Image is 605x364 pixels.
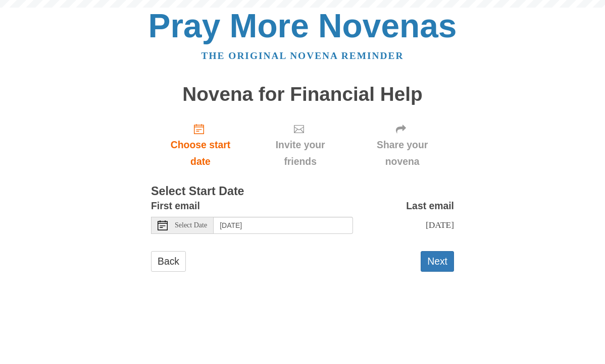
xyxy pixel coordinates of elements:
span: Select Date [175,222,207,229]
h1: Novena for Financial Help [151,84,454,105]
span: Choose start date [161,137,240,170]
h3: Select Start Date [151,185,454,198]
label: Last email [406,198,454,214]
span: Invite your friends [260,137,340,170]
div: Click "Next" to confirm your start date first. [350,115,454,175]
button: Next [421,251,454,272]
div: Click "Next" to confirm your start date first. [250,115,350,175]
a: Choose start date [151,115,250,175]
a: Back [151,251,186,272]
a: The original novena reminder [201,50,404,61]
span: Share your novena [361,137,444,170]
span: [DATE] [426,220,454,230]
a: Pray More Novenas [148,7,457,44]
label: First email [151,198,200,214]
